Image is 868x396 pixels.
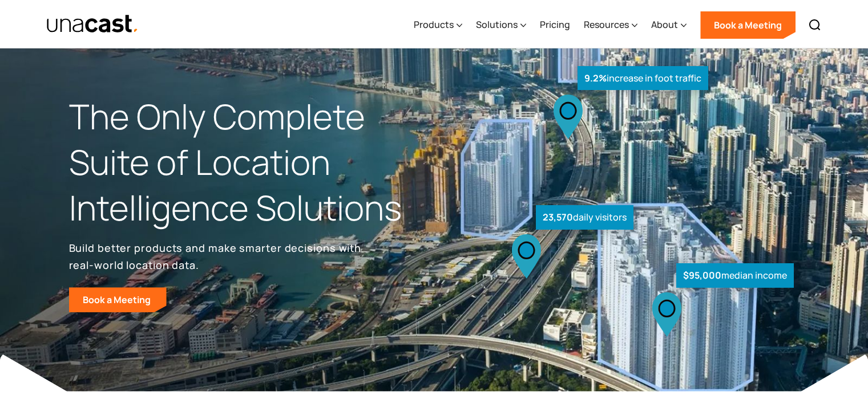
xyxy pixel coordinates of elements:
div: median income [676,263,794,288]
div: daily visitors [536,205,633,230]
div: Products [414,2,462,48]
div: Resources [584,2,637,48]
img: Unacast text logo [46,14,139,34]
div: Products [414,18,454,31]
div: increase in foot traffic [578,66,708,91]
h1: The Only Complete Suite of Location Intelligence Solutions [69,94,434,230]
strong: 23,570 [543,211,573,223]
a: Book a Meeting [700,11,796,39]
a: Book a Meeting [69,287,167,312]
div: Resources [584,18,629,31]
div: Solutions [476,18,518,31]
img: Search icon [808,18,822,32]
div: Solutions [476,2,526,48]
a: home [46,14,139,34]
strong: 9.2% [584,72,607,84]
p: Build better products and make smarter decisions with real-world location data. [69,239,366,273]
a: Pricing [540,2,570,48]
div: About [651,18,678,31]
strong: $95,000 [683,269,721,281]
div: About [651,2,687,48]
